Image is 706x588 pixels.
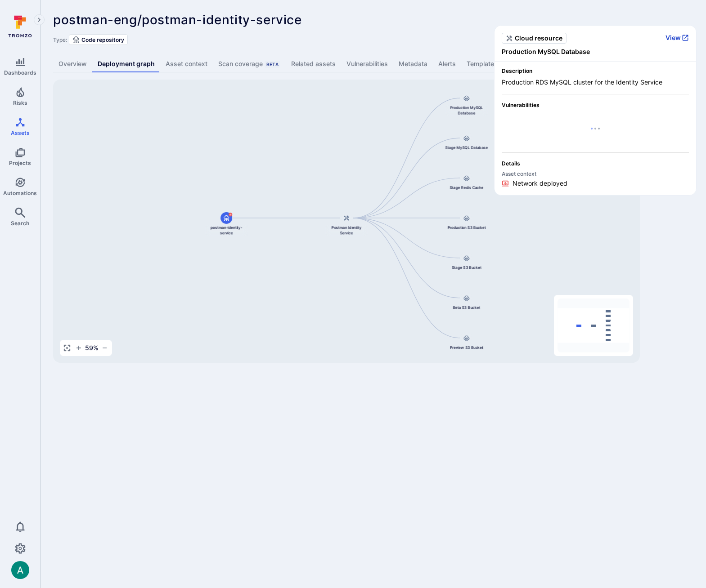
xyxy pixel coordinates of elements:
[9,160,31,166] span: Projects
[452,265,481,270] span: Stage S3 Bucket
[205,225,248,236] span: postman-identity-service
[502,160,689,167] span: Details
[13,99,27,106] span: Risks
[502,67,689,74] span: Description
[325,225,368,236] span: Postman Identity Service
[450,185,483,190] span: Stage Redis Cache
[218,59,280,68] div: Scan coverage
[85,343,99,352] span: 59 %
[591,128,600,129] img: Loading...
[502,47,689,56] span: Production MySQL Database
[393,56,433,72] a: Metadata
[11,129,30,136] span: Assets
[513,179,567,188] span: Network deployed
[11,561,29,579] img: ACg8ocLSa5mPYBaXNx3eFu_EmspyJX0laNWN7cXOFirfQ7srZveEpg=s96-c
[53,56,693,72] div: Asset tabs
[447,225,486,230] span: Production S3 Bucket
[502,170,689,177] span: Asset context
[450,345,483,350] span: Preview S3 Bucket
[11,561,29,579] div: Arjan Dehar
[34,14,45,25] button: Expand navigation menu
[3,190,37,196] span: Automations
[445,145,488,150] span: Stage MySQL Database
[453,305,480,310] span: Beta S3 Bucket
[502,78,689,87] span: Production RDS MySQL cluster for the Identity Service
[53,36,67,43] span: Type:
[36,16,42,24] i: Expand navigation menu
[666,34,689,42] button: View
[286,56,341,72] a: Related assets
[160,56,213,72] a: Asset context
[433,56,461,72] a: Alerts
[92,56,160,72] a: Deployment graph
[515,34,562,43] span: Cloud resource
[53,56,92,72] a: Overview
[81,36,124,43] span: Code repository
[445,105,488,116] span: Production MySQL Database
[502,102,689,108] span: Vulnerabilities
[461,56,543,72] a: Template Tromzo YAML
[11,220,29,227] span: Search
[265,61,280,68] div: Beta
[341,56,393,72] a: Vulnerabilities
[53,12,302,27] span: postman-eng/postman-identity-service
[4,69,36,76] span: Dashboards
